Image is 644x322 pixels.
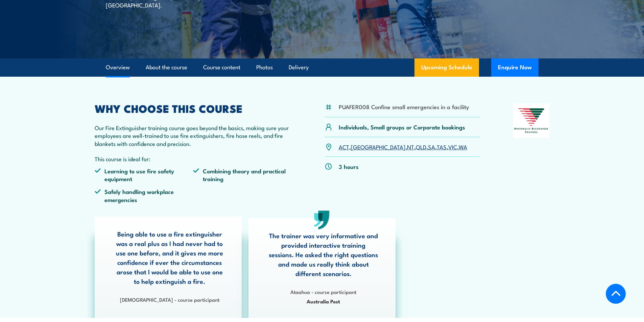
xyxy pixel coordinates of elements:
li: PUAFER008 Confine small emergencies in a facility [339,103,469,110]
strong: Ataahua - course participant [290,288,356,295]
a: Photos [256,58,273,76]
p: , , , , , , , [339,143,467,151]
a: WA [459,143,467,151]
a: QLD [416,143,426,151]
li: Combining theory and practical training [193,167,292,183]
p: This course is ideal for: [95,155,292,163]
a: Overview [106,58,130,76]
a: TAS [437,143,447,151]
a: Upcoming Schedule [414,58,479,77]
li: Learning to use fire safety equipment [95,167,193,183]
p: Our Fire Extinguisher training course goes beyond the basics, making sure your employees are well... [95,124,292,147]
a: Course content [203,58,240,76]
a: VIC [448,143,457,151]
a: About the course [146,58,187,76]
span: Australia Post [268,297,379,305]
p: Individuals, Small groups or Corporate bookings [339,123,465,131]
strong: [DEMOGRAPHIC_DATA] - course participant [120,296,219,303]
a: SA [428,143,435,151]
img: Nationally Recognised Training logo. [513,103,550,138]
a: NT [407,143,414,151]
h2: WHY CHOOSE THIS COURSE [95,103,292,113]
a: ACT [339,143,349,151]
p: The trainer was very informative and provided interactive training sessions. He asked the right q... [268,231,379,278]
a: [GEOGRAPHIC_DATA] [351,143,405,151]
p: Being able to use a fire extinguisher was a real plus as I had never had to use one before, and i... [115,229,225,286]
p: 3 hours [339,163,359,170]
button: Enquire Now [491,58,539,77]
a: Delivery [289,58,309,76]
li: Safely handling workplace emergencies [95,188,193,203]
